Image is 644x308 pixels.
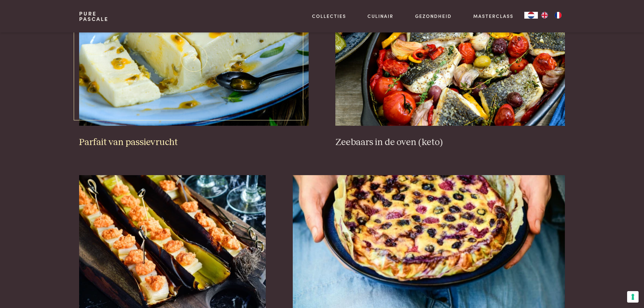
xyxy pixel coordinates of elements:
h3: Parfait van passievrucht [79,137,308,148]
a: Culinair [367,13,393,20]
a: NL [524,12,538,19]
a: PurePascale [79,11,109,22]
a: FR [551,12,565,19]
a: Masterclass [473,13,514,20]
a: EN [538,12,551,19]
a: Gezondheid [415,13,452,20]
a: Collecties [312,13,346,20]
div: Language [524,12,538,19]
button: Uw voorkeuren voor toestemming voor trackingtechnologieën [627,291,639,303]
aside: Language selected: Nederlands [524,12,565,19]
h3: Zeebaars in de oven (keto) [335,137,565,148]
ul: Language list [538,12,565,19]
